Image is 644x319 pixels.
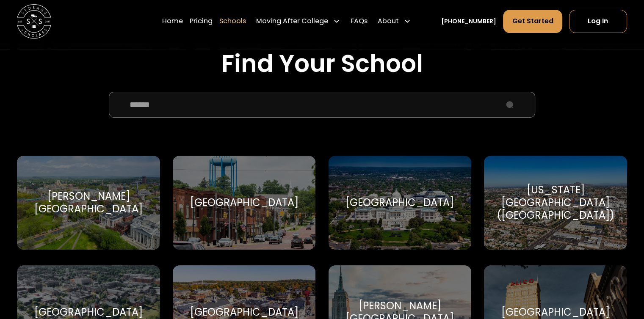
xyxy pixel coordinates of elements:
a: Go to selected school [173,156,315,250]
img: Storage Scholars main logo [17,4,51,38]
div: [PERSON_NAME][GEOGRAPHIC_DATA] [27,190,149,215]
a: Go to selected school [484,156,627,250]
a: Home [162,9,183,33]
a: Go to selected school [17,156,160,250]
a: Go to selected school [329,156,471,250]
div: [GEOGRAPHIC_DATA] [345,196,454,209]
div: [GEOGRAPHIC_DATA] [34,306,143,319]
h2: Find Your School [17,49,627,78]
a: Schools [219,9,246,33]
div: [GEOGRAPHIC_DATA] [190,306,299,319]
div: [GEOGRAPHIC_DATA] [501,306,610,319]
div: About [378,16,399,26]
div: [US_STATE][GEOGRAPHIC_DATA] ([GEOGRAPHIC_DATA]) [494,184,616,222]
a: FAQs [350,9,367,33]
div: Moving After College [256,16,328,26]
a: Pricing [190,9,213,33]
a: Get Started [503,10,562,33]
div: About [374,9,414,33]
a: Log In [569,10,627,33]
div: Moving After College [253,9,343,33]
div: [GEOGRAPHIC_DATA] [190,196,299,209]
a: [PHONE_NUMBER] [441,17,496,26]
